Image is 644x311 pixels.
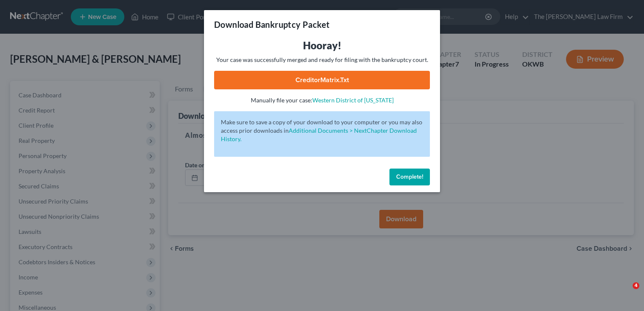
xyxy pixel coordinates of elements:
[389,169,430,185] button: Complete!
[214,71,430,89] a: CreditorMatrix.txt
[633,282,639,289] span: 4
[312,97,394,104] a: Western District of [US_STATE]
[214,56,430,64] p: Your case was successfully merged and ready for filing with the bankruptcy court.
[214,96,430,105] p: Manually file your case:
[214,19,330,30] h3: Download Bankruptcy Packet
[214,39,430,52] h3: Hooray!
[396,173,423,180] span: Complete!
[615,282,636,303] iframe: Intercom live chat
[221,118,423,143] p: Make sure to save a copy of your download to your computer or you may also access prior downloads in
[221,127,417,142] a: Additional Documents > NextChapter Download History.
